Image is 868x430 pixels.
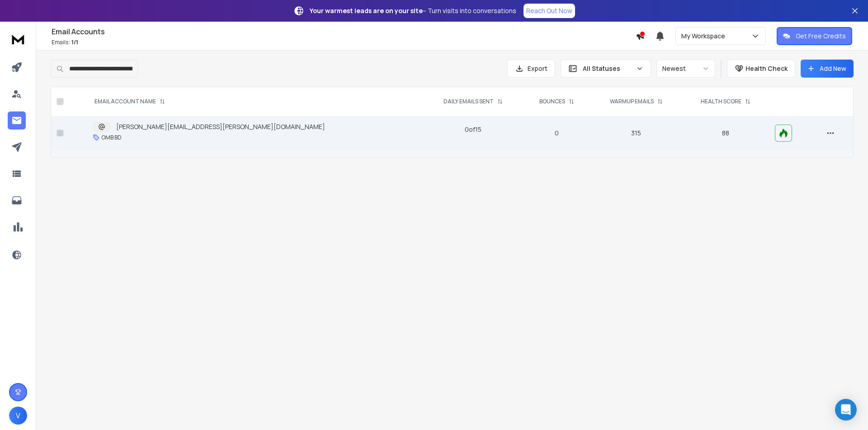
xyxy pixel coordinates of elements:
p: Health Check [745,64,788,73]
button: Export [507,60,555,78]
div: 0 of 15 [465,125,481,134]
p: My Workspace [681,32,729,41]
div: Open Intercom Messenger [835,399,857,421]
img: logo [9,31,27,47]
p: BOUNCES [539,98,565,105]
p: DAILY EMAILS SENT [443,98,494,105]
p: [PERSON_NAME][EMAIL_ADDRESS][PERSON_NAME][DOMAIN_NAME] [116,122,325,131]
button: V [9,407,27,425]
a: Reach Out Now [524,4,575,18]
p: HEALTH SCORE [701,98,741,105]
button: Health Check [727,60,795,78]
td: 88 [682,116,769,150]
div: EMAIL ACCOUNT NAME [94,98,165,105]
p: All Statuses [583,64,632,73]
p: WARMUP EMAILS [610,98,654,105]
p: OMB BD [102,134,122,141]
p: – Turn visits into conversations [310,6,516,15]
strong: Your warmest leads are on your site [310,6,423,15]
h1: Email Accounts [52,26,636,37]
button: Add New [801,60,854,78]
td: 315 [590,116,682,150]
p: Reach Out Now [526,6,572,15]
p: Emails : [52,39,636,46]
button: Get Free Credits [777,27,852,45]
p: Get Free Credits [796,32,846,41]
button: Newest [656,60,715,78]
span: 1 / 1 [71,38,78,46]
p: 0 [529,129,585,138]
